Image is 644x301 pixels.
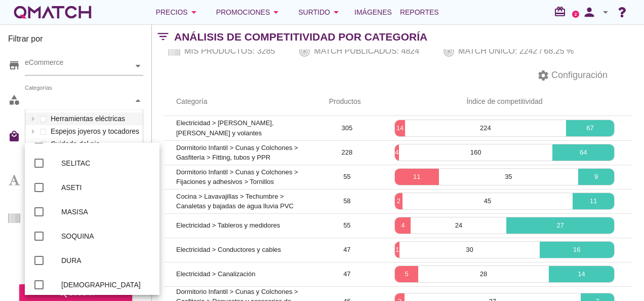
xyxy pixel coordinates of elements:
a: Imágenes [350,2,396,22]
p: 224 [405,123,566,133]
div: Promociones [216,6,283,18]
i: person [579,5,599,19]
a: Reportes [396,2,443,22]
p: 14 [395,123,405,133]
th: Productos: Not sorted. [317,88,377,116]
p: 14 [549,269,614,279]
label: Espejos joyeros y tocadores [48,125,140,138]
td: 47 [317,238,377,262]
span: Imágenes [354,6,392,18]
p: 27 [506,220,614,231]
text: 2 [575,12,577,16]
div: SOQUINA [61,230,151,242]
span: Reportes [400,6,439,18]
span: Dormitorio Infantil > Cunas y Colchones > Fijaciones y adhesivos > Tornillos [176,168,298,186]
p: 4 [395,147,399,158]
span: Dormitorio Infantil > Cunas y Colchones > Gasfitería > Fitting, tubos y PPR [176,144,298,162]
p: 45 [402,196,573,206]
td: 228 [317,140,377,165]
button: Surtido [290,2,350,22]
p: 2 [395,196,402,206]
p: 11 [573,196,614,206]
button: Promociones [208,2,291,22]
p: 9 [578,172,614,182]
label: Cuidado del pie [48,138,140,150]
button: Configuración [529,66,616,85]
h3: Filtrar por [8,33,143,49]
td: 55 [317,213,377,238]
p: 160 [399,147,553,158]
p: 16 [540,245,614,255]
div: Precios [156,6,200,18]
p: 5 [395,269,418,279]
span: Electricidad > Tableros y medidores [176,221,280,229]
p: 4 [395,220,411,231]
p: 35 [439,172,579,182]
p: 67 [566,123,614,133]
span: Electricidad > Canalización [176,270,255,278]
i: arrow_drop_down [599,6,612,18]
div: Surtido [298,6,342,18]
div: MASISA [61,206,151,218]
button: Precios [148,2,208,22]
i: redeem [554,6,570,18]
span: Electricidad > [PERSON_NAME], [PERSON_NAME] y volantes [176,119,274,137]
p: 11 [395,172,439,182]
td: 47 [317,262,377,286]
i: settings [537,69,549,82]
h2: Análisis de competitividad por Categoría [174,29,427,45]
p: 1 [395,245,399,255]
span: Cocina > Lavavajillas > Techumbre > Canaletas y bajadas de agua lluvia PVC [176,193,294,210]
p: 24 [411,220,506,231]
td: 305 [317,116,377,140]
div: ASETI [61,181,151,194]
i: arrow_drop_down [330,6,342,18]
a: white-qmatch-logo [12,2,93,22]
p: 30 [399,245,539,255]
th: Índice de competitividad: Not sorted. [377,88,632,116]
p: 64 [552,147,614,158]
i: arrow_drop_down [270,6,282,18]
i: store [8,59,20,71]
th: Categoría: Not sorted. [164,88,317,116]
div: DURA [61,254,151,267]
td: 55 [317,165,377,189]
div: SELITAC [61,157,151,169]
td: 58 [317,189,377,213]
label: Herramientas eléctricas [48,112,140,125]
p: 28 [418,269,549,279]
a: 2 [572,11,579,18]
span: Electricidad > Conductores y cables [176,246,281,253]
i: arrow_drop_down [188,6,200,18]
i: category [8,94,20,106]
div: [DEMOGRAPHIC_DATA] [61,279,151,291]
i: local_mall [8,130,20,142]
span: Configuración [549,68,608,82]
